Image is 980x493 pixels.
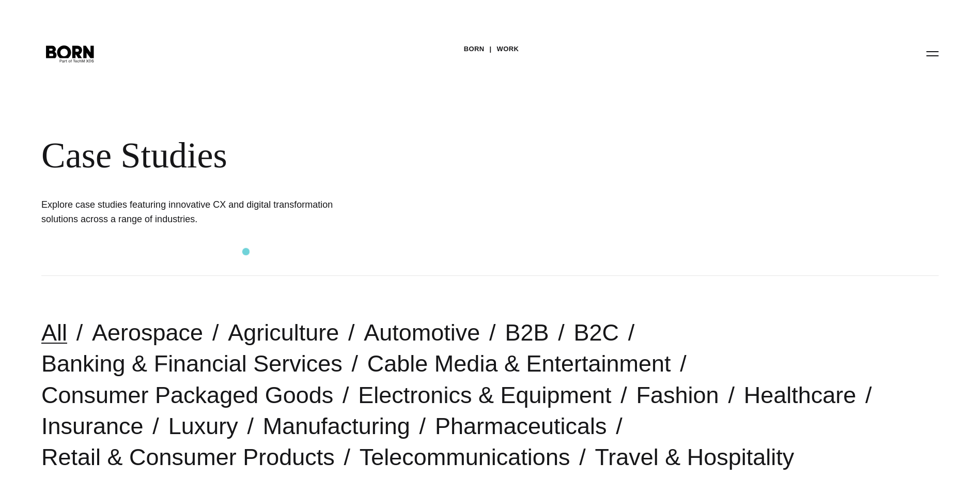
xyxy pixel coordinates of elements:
a: Work [497,41,519,57]
a: Aerospace [92,319,203,346]
a: Banking & Financial Services [41,350,343,377]
h1: Explore case studies featuring innovative CX and digital transformation solutions across a range ... [41,197,351,226]
a: BORN [464,41,485,57]
a: Pharmaceuticals [435,413,607,439]
a: Telecommunications [360,444,570,470]
a: Fashion [636,382,719,408]
a: All [41,319,67,346]
a: Consumer Packaged Goods [41,382,333,408]
a: Insurance [41,413,144,439]
a: B2B [505,319,549,346]
a: Electronics & Equipment [358,382,611,408]
a: Luxury [168,413,238,439]
a: Retail & Consumer Products [41,444,335,470]
a: Healthcare [744,382,857,408]
a: B2C [573,319,619,346]
div: Case Studies [41,134,630,177]
button: Open [920,42,945,64]
a: Automotive [364,319,480,346]
a: Agriculture [228,319,339,346]
a: Cable Media & Entertainment [367,350,671,377]
a: Manufacturing [263,413,410,439]
a: Travel & Hospitality [595,444,794,470]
